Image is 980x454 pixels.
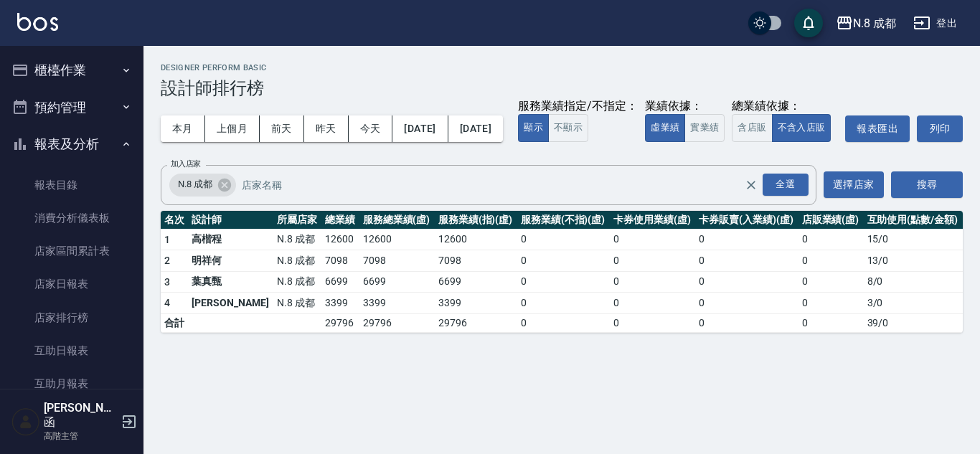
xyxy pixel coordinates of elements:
[435,250,517,272] td: 7098
[645,99,725,114] div: 業績依據：
[908,10,963,37] button: 登出
[695,229,798,250] td: 0
[695,293,798,314] td: 0
[44,430,117,443] p: 高階主管
[188,293,273,314] td: [PERSON_NAME]
[448,115,503,142] button: [DATE]
[798,211,864,230] th: 店販業績(虛)
[845,115,910,142] a: 報表匯出
[164,297,170,308] span: 4
[205,115,260,142] button: 上個月
[794,9,823,37] button: save
[517,313,610,332] td: 0
[161,211,963,333] table: a dense table
[6,52,138,89] button: 櫃檯作業
[772,114,831,142] button: 不含入店販
[763,174,809,196] div: 全選
[321,271,359,293] td: 6699
[188,250,273,272] td: 明祥何
[164,276,170,288] span: 3
[260,115,304,142] button: 前天
[321,229,359,250] td: 12600
[518,99,638,114] div: 服務業績指定/不指定：
[188,211,273,230] th: 設計師
[171,159,201,169] label: 加入店家
[349,115,393,142] button: 今天
[11,407,40,436] img: Person
[169,177,221,191] span: N.8 成都
[610,211,695,230] th: 卡券使用業績(虛)
[517,271,610,293] td: 0
[695,250,798,272] td: 0
[798,271,864,293] td: 0
[610,271,695,293] td: 0
[798,293,864,314] td: 0
[917,115,963,142] button: 列印
[610,229,695,250] td: 0
[798,313,864,332] td: 0
[695,271,798,293] td: 0
[760,171,811,199] button: Open
[435,271,517,293] td: 6699
[864,271,963,293] td: 8 / 0
[6,126,138,163] button: 報表及分析
[824,171,884,198] button: 選擇店家
[741,175,761,195] button: Clear
[517,293,610,314] td: 0
[359,313,435,332] td: 29796
[610,250,695,272] td: 0
[435,229,517,250] td: 12600
[517,211,610,230] th: 服務業績(不指)(虛)
[161,78,963,98] h3: 設計師排行榜
[304,115,349,142] button: 昨天
[518,114,549,142] button: 顯示
[6,235,138,268] a: 店家區間累計表
[273,229,321,250] td: N.8 成都
[273,293,321,314] td: N.8 成都
[517,229,610,250] td: 0
[645,114,685,142] button: 虛業績
[359,250,435,272] td: 7098
[188,229,273,250] td: 高楷程
[6,334,138,367] a: 互助日報表
[435,211,517,230] th: 服務業績(指)(虛)
[610,293,695,314] td: 0
[6,268,138,301] a: 店家日報表
[435,293,517,314] td: 3399
[273,250,321,272] td: N.8 成都
[44,401,117,430] h5: [PERSON_NAME]函
[359,271,435,293] td: 6699
[864,293,963,314] td: 3 / 0
[853,14,896,32] div: N.8 成都
[6,202,138,235] a: 消費分析儀表板
[798,229,864,250] td: 0
[6,367,138,400] a: 互助月報表
[321,293,359,314] td: 3399
[548,114,588,142] button: 不顯示
[695,211,798,230] th: 卡券販賣(入業績)(虛)
[392,115,448,142] button: [DATE]
[6,169,138,202] a: 報表目錄
[238,172,770,197] input: 店家名稱
[6,89,138,126] button: 預約管理
[864,229,963,250] td: 15 / 0
[273,211,321,230] th: 所屬店家
[321,313,359,332] td: 29796
[517,250,610,272] td: 0
[864,211,963,230] th: 互助使用(點數/金額)
[161,313,188,332] td: 合計
[321,250,359,272] td: 7098
[610,313,695,332] td: 0
[321,211,359,230] th: 總業績
[695,313,798,332] td: 0
[359,293,435,314] td: 3399
[864,313,963,332] td: 39 / 0
[161,211,188,230] th: 名次
[164,234,170,245] span: 1
[169,174,236,197] div: N.8 成都
[161,63,963,72] h2: Designer Perform Basic
[864,250,963,272] td: 13 / 0
[732,114,772,142] button: 含店販
[273,271,321,293] td: N.8 成都
[359,211,435,230] th: 服務總業績(虛)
